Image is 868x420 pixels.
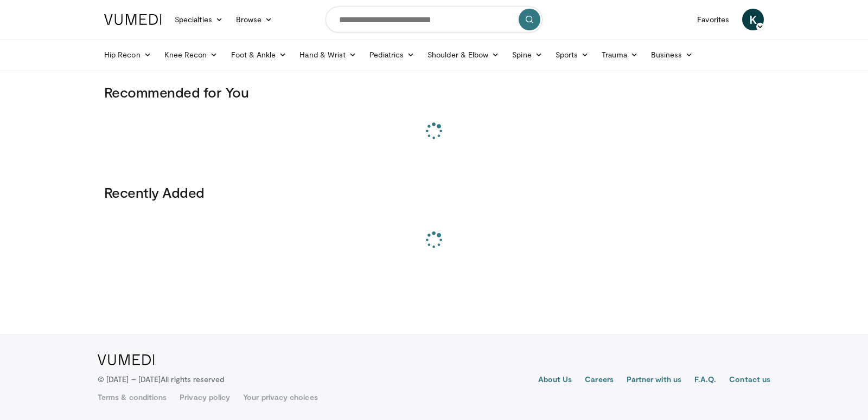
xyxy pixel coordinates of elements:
a: Terms & conditions [98,392,167,403]
input: Search topics, interventions [325,7,542,33]
a: Shoulder & Elbow [421,44,506,66]
a: Browse [229,9,279,30]
a: Sports [549,44,596,66]
a: Business [644,44,700,66]
a: K [742,9,764,30]
a: Specialties [168,9,229,30]
a: Foot & Ankle [225,44,293,66]
a: Knee Recon [158,44,225,66]
a: About Us [538,374,572,387]
a: Contact us [729,374,770,387]
a: Favorites [691,9,736,30]
a: Spine [506,44,548,66]
a: Your privacy choices [243,392,317,403]
a: Hip Recon [98,44,158,66]
h3: Recommended for You [104,83,764,101]
a: Careers [585,374,614,387]
h3: Recently Added [104,184,764,201]
p: © [DATE] – [DATE] [98,374,225,385]
a: Pediatrics [363,44,421,66]
img: VuMedi Logo [98,354,155,365]
a: Privacy policy [180,392,230,403]
img: VuMedi Logo [104,14,162,25]
a: F.A.Q. [694,374,716,387]
a: Trauma [595,44,644,66]
a: Partner with us [627,374,681,387]
span: All rights reserved [161,374,224,384]
a: Hand & Wrist [293,44,363,66]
